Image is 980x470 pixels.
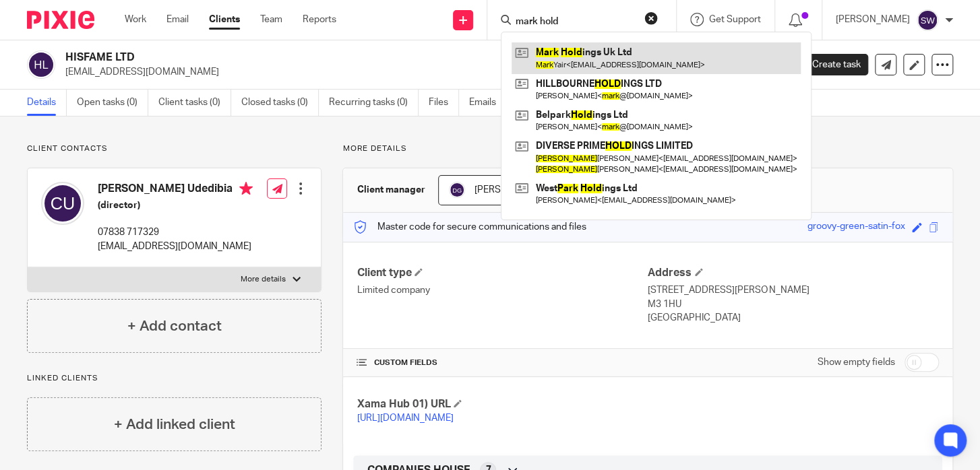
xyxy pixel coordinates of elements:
[648,266,939,280] h4: Address
[41,182,84,225] img: svg%3E
[125,13,146,26] a: Work
[329,90,419,116] a: Recurring tasks (0)
[65,65,770,79] p: [EMAIL_ADDRESS][DOMAIN_NAME]
[27,373,321,384] p: Linked clients
[353,220,586,234] p: Master code for secure communications and files
[807,220,905,235] div: groovy-green-satin-fox
[77,90,148,116] a: Open tasks (0)
[648,298,939,311] p: M3 1HU
[241,274,286,285] p: More details
[27,143,321,154] p: Client contacts
[209,13,240,26] a: Clients
[357,413,453,423] a: [URL][DOMAIN_NAME]
[260,13,282,26] a: Team
[836,13,910,26] p: [PERSON_NAME]
[648,283,939,297] p: [STREET_ADDRESS][PERSON_NAME]
[65,51,629,65] h2: HISFAME LTD
[357,397,648,411] h4: Xama Hub 01) URL
[303,13,336,26] a: Reports
[818,356,895,369] label: Show empty fields
[239,182,253,195] i: Primary
[27,51,55,79] img: svg%3E
[474,185,548,195] span: [PERSON_NAME]
[790,54,868,75] a: Create task
[514,16,636,28] input: Search
[644,11,658,25] button: Clear
[166,13,189,26] a: Email
[27,11,94,29] img: Pixie
[342,143,953,154] p: More details
[469,90,507,116] a: Emails
[429,90,459,116] a: Files
[114,414,235,435] h4: + Add linked client
[98,182,253,199] h4: [PERSON_NAME] Udedibia
[357,283,648,297] p: Limited company
[241,90,319,116] a: Closed tasks (0)
[27,90,67,116] a: Details
[127,316,222,337] h4: + Add contact
[449,182,465,198] img: svg%3E
[98,199,253,212] h5: (director)
[98,240,253,253] p: [EMAIL_ADDRESS][DOMAIN_NAME]
[357,266,648,280] h4: Client type
[158,90,231,116] a: Client tasks (0)
[917,9,938,31] img: svg%3E
[357,183,425,197] h3: Client manager
[648,311,939,325] p: [GEOGRAPHIC_DATA]
[709,15,761,24] span: Get Support
[357,358,648,368] h4: CUSTOM FIELDS
[98,226,253,239] p: 07838 717329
